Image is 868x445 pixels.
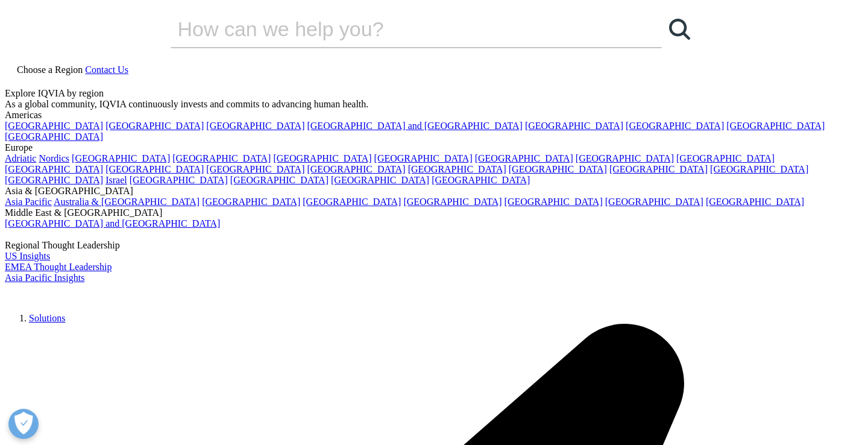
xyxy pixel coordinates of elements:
a: [GEOGRAPHIC_DATA] [5,121,103,131]
button: Open Preferences [8,409,39,439]
a: US Insights [5,251,50,261]
a: [GEOGRAPHIC_DATA] [706,197,804,207]
div: Explore IQVIA by region [5,88,863,99]
div: Europe [5,142,863,153]
a: [GEOGRAPHIC_DATA] [605,197,703,207]
a: Australia & [GEOGRAPHIC_DATA] [54,197,200,207]
div: Americas [5,110,863,121]
a: Nordics [39,153,69,163]
a: [GEOGRAPHIC_DATA] [130,175,228,185]
a: [GEOGRAPHIC_DATA] [105,121,204,131]
a: Israel [105,175,127,185]
a: [GEOGRAPHIC_DATA] [408,164,506,174]
a: Adriatic [5,153,36,163]
svg: Search [669,19,690,40]
a: [GEOGRAPHIC_DATA] [273,153,371,163]
a: [GEOGRAPHIC_DATA] [307,164,405,174]
input: Search [171,11,627,47]
a: Contact Us [85,65,128,75]
a: [GEOGRAPHIC_DATA] [105,164,204,174]
a: Solutions [29,313,65,323]
a: [GEOGRAPHIC_DATA] [576,153,674,163]
a: [GEOGRAPHIC_DATA] [206,164,304,174]
a: [GEOGRAPHIC_DATA] [505,197,603,207]
a: Asia Pacific Insights [5,273,84,283]
div: Middle East & [GEOGRAPHIC_DATA] [5,207,863,218]
span: Choose a Region [17,65,83,75]
a: [GEOGRAPHIC_DATA] [5,175,103,185]
a: [GEOGRAPHIC_DATA] [676,153,775,163]
a: [GEOGRAPHIC_DATA] [303,197,401,207]
a: [GEOGRAPHIC_DATA] [525,121,623,131]
a: [GEOGRAPHIC_DATA] [5,131,103,142]
a: Search [662,11,698,47]
a: [GEOGRAPHIC_DATA] [202,197,300,207]
div: Asia & [GEOGRAPHIC_DATA] [5,186,863,197]
a: [GEOGRAPHIC_DATA] [710,164,808,174]
a: [GEOGRAPHIC_DATA] [374,153,473,163]
a: Asia Pacific [5,197,52,207]
a: [GEOGRAPHIC_DATA] [230,175,329,185]
a: [GEOGRAPHIC_DATA] [172,153,271,163]
a: [GEOGRAPHIC_DATA] [609,164,708,174]
a: [GEOGRAPHIC_DATA] [626,121,724,131]
a: [GEOGRAPHIC_DATA] [726,121,825,131]
a: EMEA Thought Leadership [5,262,112,272]
a: [GEOGRAPHIC_DATA] and [GEOGRAPHIC_DATA] [307,121,522,131]
a: [GEOGRAPHIC_DATA] [72,153,170,163]
div: As a global community, IQVIA continuously invests and commits to advancing human health. [5,99,863,110]
a: [GEOGRAPHIC_DATA] and [GEOGRAPHIC_DATA] [5,218,220,229]
a: [GEOGRAPHIC_DATA] [206,121,304,131]
a: [GEOGRAPHIC_DATA] [432,175,530,185]
a: [GEOGRAPHIC_DATA] [475,153,573,163]
a: [GEOGRAPHIC_DATA] [509,164,607,174]
div: Regional Thought Leadership [5,240,863,251]
a: [GEOGRAPHIC_DATA] [403,197,502,207]
a: [GEOGRAPHIC_DATA] [5,164,103,174]
img: IQVIA Healthcare Information Technology and Pharma Clinical Research Company [5,283,101,301]
a: [GEOGRAPHIC_DATA] [331,175,429,185]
